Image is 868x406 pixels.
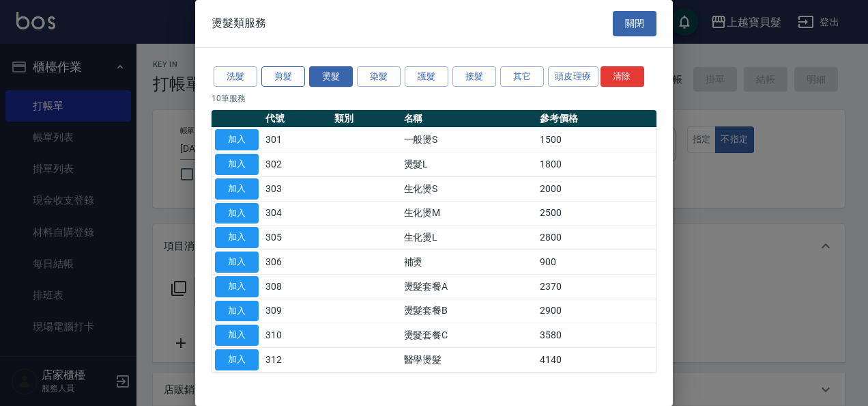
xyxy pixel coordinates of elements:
td: 1500 [536,128,656,152]
td: 醫學燙髮 [401,348,537,373]
td: 2500 [536,201,656,226]
td: 一般燙S [401,128,537,152]
td: 312 [262,348,331,373]
td: 2370 [536,274,656,299]
button: 剪髮 [261,66,305,87]
td: 2900 [536,299,656,323]
td: 310 [262,323,331,348]
td: 燙髮L [401,152,537,177]
span: 燙髮類服務 [212,16,266,30]
button: 加入 [215,129,259,150]
td: 生化燙S [401,176,537,201]
button: 加入 [215,252,259,273]
button: 加入 [215,301,259,322]
button: 接髮 [452,66,496,87]
td: 燙髮套餐B [401,299,537,323]
td: 301 [262,128,331,152]
button: 護髮 [405,66,448,87]
button: 加入 [215,178,259,200]
button: 清除 [601,66,644,87]
td: 2000 [536,176,656,201]
td: 308 [262,274,331,299]
td: 4140 [536,348,656,373]
button: 加入 [215,276,259,297]
td: 309 [262,299,331,323]
td: 304 [262,201,331,226]
td: 生化燙L [401,226,537,250]
td: 302 [262,152,331,177]
td: 燙髮套餐C [401,323,537,348]
th: 名稱 [401,110,537,128]
button: 加入 [215,203,259,224]
td: 306 [262,250,331,275]
td: 1800 [536,152,656,177]
p: 10 筆服務 [212,92,656,105]
td: 補燙 [401,250,537,275]
button: 加入 [215,325,259,346]
td: 生化燙M [401,201,537,226]
td: 305 [262,226,331,250]
td: 900 [536,250,656,275]
button: 加入 [215,227,259,248]
td: 303 [262,176,331,201]
th: 類別 [331,110,400,128]
button: 其它 [500,66,544,87]
button: 洗髮 [214,66,257,87]
th: 參考價格 [536,110,656,128]
button: 頭皮理療 [548,66,598,87]
button: 染髮 [357,66,401,87]
td: 燙髮套餐A [401,274,537,299]
button: 加入 [215,154,259,175]
button: 關閉 [613,11,656,36]
button: 燙髮 [309,66,353,87]
button: 加入 [215,349,259,370]
td: 3580 [536,323,656,348]
th: 代號 [262,110,331,128]
td: 2800 [536,226,656,250]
